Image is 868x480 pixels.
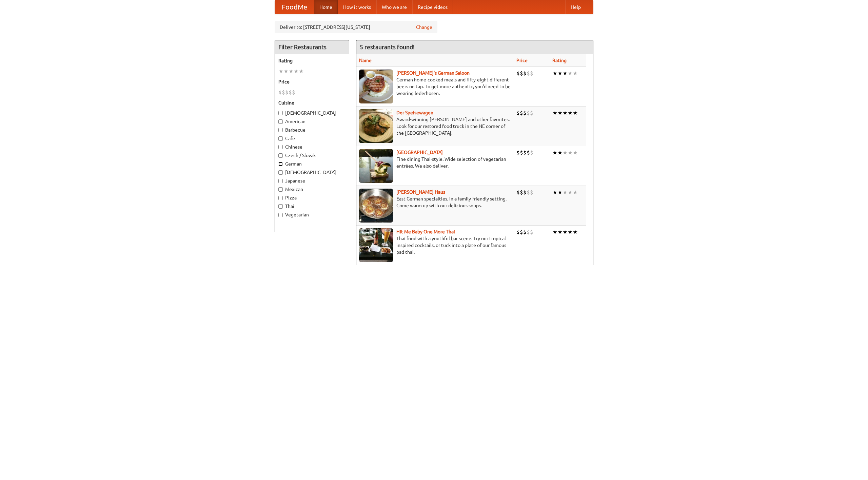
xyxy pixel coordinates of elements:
li: $ [516,149,520,156]
a: Change [416,24,432,31]
li: $ [282,89,285,96]
li: ★ [573,70,578,77]
li: $ [523,149,527,156]
label: Barbecue [278,127,346,133]
li: $ [523,109,527,117]
li: ★ [563,109,568,117]
li: $ [520,228,523,236]
li: ★ [557,189,563,196]
b: Hit Me Baby One More Thai [396,229,455,234]
a: [PERSON_NAME] Haus [396,189,445,195]
li: ★ [568,228,573,236]
li: ★ [552,149,557,156]
img: satay.jpg [359,149,393,183]
a: Home [314,0,338,14]
li: ★ [573,109,578,117]
a: How it works [338,0,376,14]
label: Pizza [278,194,346,201]
li: ★ [289,68,294,75]
li: $ [516,70,520,77]
li: ★ [563,228,568,236]
li: $ [530,70,533,77]
input: Vegetarian [278,213,283,217]
input: [DEMOGRAPHIC_DATA] [278,111,283,115]
li: $ [530,228,533,236]
li: ★ [552,228,557,236]
a: Der Speisewagen [396,110,433,115]
li: ★ [568,189,573,196]
a: Rating [552,58,567,63]
div: Deliver to: [STREET_ADDRESS][US_STATE] [275,21,437,33]
li: $ [523,228,527,236]
label: Mexican [278,186,346,193]
li: ★ [557,109,563,117]
li: $ [523,189,527,196]
li: ★ [573,149,578,156]
li: $ [289,89,292,96]
li: ★ [563,189,568,196]
input: Chinese [278,145,283,149]
label: Vegetarian [278,211,346,218]
label: [DEMOGRAPHIC_DATA] [278,110,346,116]
img: kohlhaus.jpg [359,189,393,223]
input: Czech / Slovak [278,153,283,158]
li: $ [292,89,295,96]
li: ★ [557,149,563,156]
li: $ [527,149,530,156]
a: Price [516,58,528,63]
p: East German specialties, in a family-friendly setting. Come warm up with our delicious soups. [359,195,511,209]
label: Thai [278,203,346,210]
li: ★ [563,70,568,77]
li: ★ [552,70,557,77]
a: Who we are [376,0,412,14]
li: $ [527,189,530,196]
label: Chinese [278,143,346,150]
li: $ [530,189,533,196]
li: ★ [563,149,568,156]
li: $ [527,70,530,77]
li: $ [520,109,523,117]
a: Recipe videos [412,0,453,14]
li: $ [530,149,533,156]
li: ★ [568,70,573,77]
li: ★ [552,189,557,196]
li: ★ [573,189,578,196]
li: $ [516,228,520,236]
a: Help [565,0,586,14]
label: Czech / Slovak [278,152,346,159]
input: Mexican [278,187,283,192]
b: [PERSON_NAME]'s German Saloon [396,70,470,76]
img: babythai.jpg [359,228,393,262]
label: Japanese [278,177,346,184]
li: ★ [568,109,573,117]
input: Japanese [278,179,283,183]
li: ★ [557,228,563,236]
h5: Rating [278,57,346,64]
label: Cafe [278,135,346,142]
input: Thai [278,204,283,209]
p: Award-winning [PERSON_NAME] and other favorites. Look for our restored food truck in the NE corne... [359,116,511,136]
li: $ [523,70,527,77]
input: Cafe [278,136,283,141]
input: Pizza [278,196,283,200]
li: $ [520,149,523,156]
li: $ [520,70,523,77]
input: American [278,119,283,124]
p: Fine dining Thai-style. Wide selection of vegetarian entrées. We also deliver. [359,156,511,169]
label: [DEMOGRAPHIC_DATA] [278,169,346,176]
input: Barbecue [278,128,283,132]
li: ★ [294,68,299,75]
label: American [278,118,346,125]
li: ★ [283,68,289,75]
li: $ [516,189,520,196]
a: [GEOGRAPHIC_DATA] [396,150,443,155]
li: ★ [552,109,557,117]
li: ★ [299,68,304,75]
li: ★ [278,68,283,75]
li: $ [278,89,282,96]
input: [DEMOGRAPHIC_DATA] [278,170,283,175]
li: $ [285,89,289,96]
h4: Filter Restaurants [275,40,349,54]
